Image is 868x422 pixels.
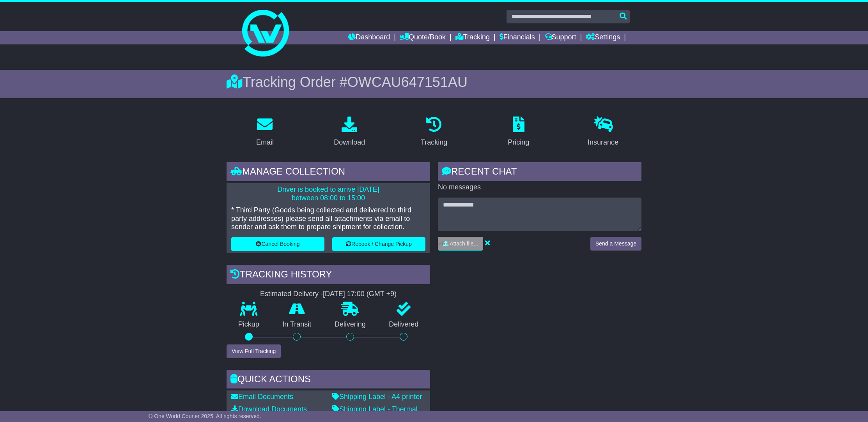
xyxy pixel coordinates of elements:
div: Tracking [421,137,447,148]
a: Tracking [455,31,490,44]
div: Email [256,137,274,148]
div: RECENT CHAT [438,162,641,183]
div: Manage collection [227,162,430,183]
a: Quote/Book [400,31,446,44]
a: Shipping Label - A4 printer [332,393,422,401]
a: Insurance [583,114,624,150]
a: Shipping Label - Thermal printer [332,405,418,422]
p: Delivered [377,320,430,329]
a: Financials [500,31,535,44]
button: Cancel Booking [231,237,324,251]
a: Tracking [416,114,452,150]
div: Estimated Delivery - [227,290,430,298]
button: Send a Message [590,237,641,251]
div: Tracking Order # [227,74,641,90]
span: © One World Courier 2025. All rights reserved. [149,413,261,419]
div: Tracking history [227,265,430,286]
p: In Transit [271,320,323,329]
a: Dashboard [348,31,390,44]
p: No messages [438,183,641,192]
p: * Third Party (Goods being collected and delivered to third party addresses) please send all atta... [231,206,425,231]
a: Support [545,31,576,44]
button: View Full Tracking [227,344,281,358]
div: Pricing [508,137,529,148]
a: Download Documents [231,405,307,413]
span: OWCAU647151AU [347,74,468,90]
p: Pickup [227,320,271,329]
div: [DATE] 17:00 (GMT +9) [323,290,397,298]
a: Download [329,114,370,150]
p: Delivering [323,320,377,329]
a: Email Documents [231,393,293,401]
div: Quick Actions [227,370,430,391]
p: Driver is booked to arrive [DATE] between 08:00 to 15:00 [231,185,425,202]
a: Pricing [503,114,534,150]
a: Settings [586,31,620,44]
div: Insurance [588,137,618,148]
div: Download [334,137,365,148]
a: Email [251,114,279,150]
button: Rebook / Change Pickup [332,237,425,251]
